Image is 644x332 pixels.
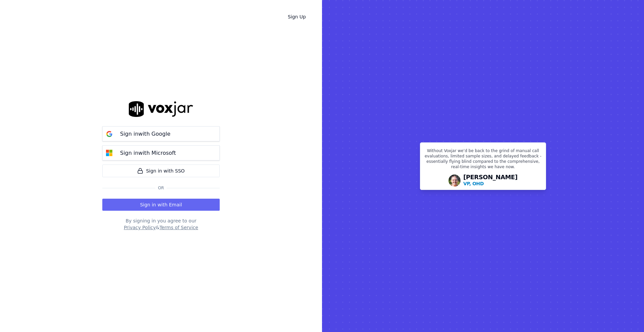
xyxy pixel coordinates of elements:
[282,11,311,23] a: Sign Up
[124,224,156,231] button: Privacy Policy
[448,175,461,187] img: Avatar
[463,180,484,187] p: VP, OHD
[103,146,116,160] img: microsoft Sign in button
[102,217,220,231] div: By signing in you agree to our &
[103,127,116,141] img: google Sign in button
[120,149,176,157] p: Sign in with Microsoft
[120,130,170,138] p: Sign in with Google
[159,224,198,231] button: Terms of Service
[102,126,220,141] button: Sign inwith Google
[102,199,220,211] button: Sign in with Email
[102,164,220,177] a: Sign in with SSO
[424,148,542,172] p: Without Voxjar we’d be back to the grind of manual call evaluations, limited sample sizes, and de...
[155,185,167,191] span: Or
[129,101,193,117] img: logo
[463,174,518,187] div: [PERSON_NAME]
[102,145,220,160] button: Sign inwith Microsoft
